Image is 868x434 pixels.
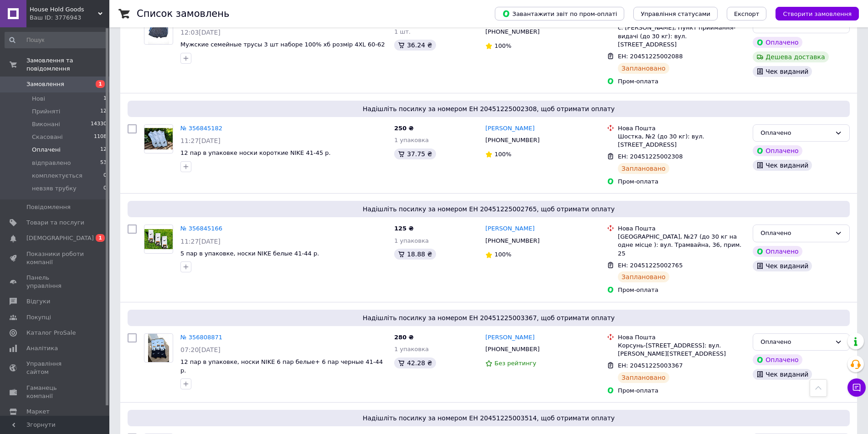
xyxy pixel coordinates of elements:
div: 36.24 ₴ [394,40,436,51]
span: 53 [100,159,107,167]
a: [PERSON_NAME] [485,124,534,133]
img: Фото товару [148,16,169,44]
a: 12 пар в упаковке, носки NIKE 6 пар белые+ 6 пар черные 41-44 р. [180,358,383,374]
div: Нова Пошта [618,333,745,342]
span: Надішліть посилку за номером ЕН 20451225002765, щоб отримати оплату [131,204,846,214]
span: [DEMOGRAPHIC_DATA] [26,234,94,242]
a: Фото товару [144,333,173,363]
span: 12 [100,107,107,116]
img: Фото товару [148,334,169,362]
img: Фото товару [144,229,173,249]
a: № 356845182 [180,125,222,132]
span: Експорт [734,10,760,17]
span: 07:20[DATE] [180,346,221,353]
span: House Hold Goods [30,5,98,14]
a: [PERSON_NAME] [485,333,534,342]
span: 1 упаковка [394,346,429,352]
div: Заплановано [618,63,669,74]
span: 100% [494,151,511,158]
h1: Список замовлень [137,8,229,19]
span: Надішліть посилку за номером ЕН 20451225003367, щоб отримати оплату [131,313,846,322]
div: Оплачено [760,128,831,138]
span: 100% [494,251,511,258]
span: Завантажити звіт по пром-оплаті [502,10,617,18]
div: Оплачено [753,246,802,257]
span: Прийняті [32,107,60,116]
div: Оплачено [760,229,831,238]
span: Створити замовлення [783,10,852,17]
span: відправлено [32,159,71,167]
span: Товари та послуги [26,219,84,227]
div: Оплачено [753,145,802,156]
div: Пром-оплата [618,387,745,395]
div: Заплановано [618,163,669,174]
span: Гаманець компанії [26,384,84,400]
span: 0 [103,172,107,180]
span: ЕН: 20451225002765 [618,262,683,269]
div: Оплачено [753,37,802,48]
div: Пром-оплата [618,178,745,186]
span: Управління статусами [641,10,710,17]
span: 125 ₴ [394,225,414,232]
span: 100% [494,42,511,49]
span: Повідомлення [26,203,71,211]
a: 5 пар в упаковке, носки NIKE белые 41-44 р. [180,250,319,257]
span: 1 [96,234,105,242]
span: ЕН: 20451225002308 [618,153,683,160]
div: Дешева доставка [753,51,828,62]
div: 42.28 ₴ [394,357,436,368]
span: 280 ₴ [394,334,414,341]
div: 37.75 ₴ [394,148,436,159]
span: Замовлення та повідомлення [26,56,109,73]
div: Нова Пошта [618,225,745,233]
span: Панель управління [26,274,84,290]
div: Заплановано [618,372,669,383]
span: 12:03[DATE] [180,29,221,36]
div: Чек виданий [753,66,812,77]
span: 14330 [91,120,107,128]
div: Нова Пошта [618,124,745,133]
span: Відгуки [26,297,50,306]
span: Нові [32,95,45,103]
span: Виконані [32,120,60,128]
div: Оплачено [753,354,802,365]
span: 1 упаковка [394,137,429,143]
a: Мужские семейные трусы 3 шт наборе 100% хб розмір 4XL 60-62 [180,41,385,48]
a: 12 пар в упаковке носки короткие NIKE 41-45 р. [180,149,331,156]
span: Каталог ProSale [26,329,76,337]
span: Аналітика [26,344,58,352]
div: Корсунь-[STREET_ADDRESS]: вул. [PERSON_NAME][STREET_ADDRESS] [618,342,745,358]
span: [PHONE_NUMBER] [485,237,539,244]
div: Ваш ID: 3776943 [30,14,109,22]
a: Фото товару [144,15,173,45]
span: [PHONE_NUMBER] [485,346,539,352]
span: Управління сайтом [26,360,84,376]
div: Пром-оплата [618,286,745,294]
span: 250 ₴ [394,125,414,132]
span: [PHONE_NUMBER] [485,28,539,35]
span: 1 шт. [394,28,411,35]
span: 11:27[DATE] [180,137,221,144]
span: невзяв трубку [32,184,77,193]
button: Створити замовлення [776,7,859,20]
a: Фото товару [144,124,173,153]
img: Фото товару [144,128,173,149]
div: с. [PERSON_NAME], Пункт приймання-видачі (до 30 кг): вул. [STREET_ADDRESS] [618,24,745,49]
div: Чек виданий [753,260,812,271]
span: 1 [103,95,107,103]
span: 0 [103,184,107,193]
span: Надішліть посилку за номером ЕН 20451225003514, щоб отримати оплату [131,414,846,423]
span: 1 [96,80,105,88]
span: 12 [100,146,107,154]
span: Скасовані [32,133,63,141]
span: 11:27[DATE] [180,238,221,245]
span: Покупці [26,313,51,322]
button: Управління статусами [633,7,718,20]
span: Без рейтингу [494,360,536,367]
input: Пошук [5,32,108,48]
span: ЕН: 20451225002088 [618,53,683,60]
button: Завантажити звіт по пром-оплаті [495,7,624,20]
